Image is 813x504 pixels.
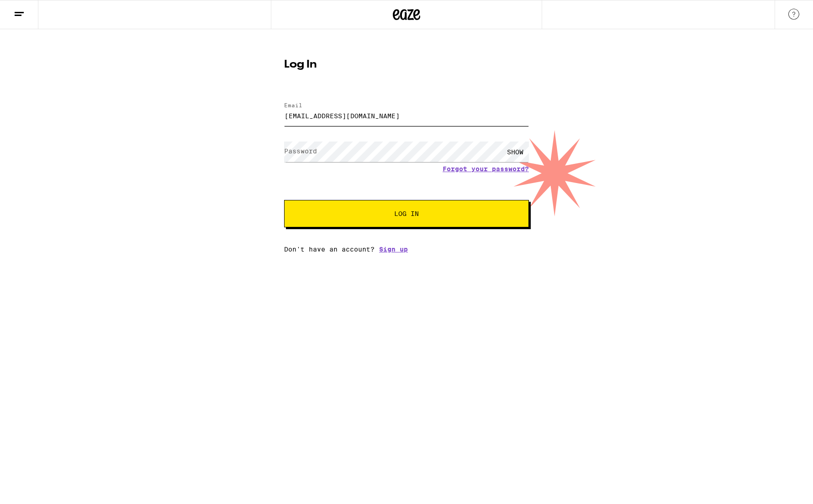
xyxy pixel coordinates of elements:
a: Sign up [379,246,408,253]
input: Email [284,105,529,126]
label: Email [284,102,302,108]
button: Log In [284,200,529,227]
h1: Log In [284,59,529,70]
a: Forgot your password? [443,165,529,173]
span: Log In [394,210,419,217]
div: Don't have an account? [284,246,529,253]
label: Password [284,147,317,155]
div: SHOW [502,142,529,162]
span: Hi. Need any help? [5,6,66,14]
